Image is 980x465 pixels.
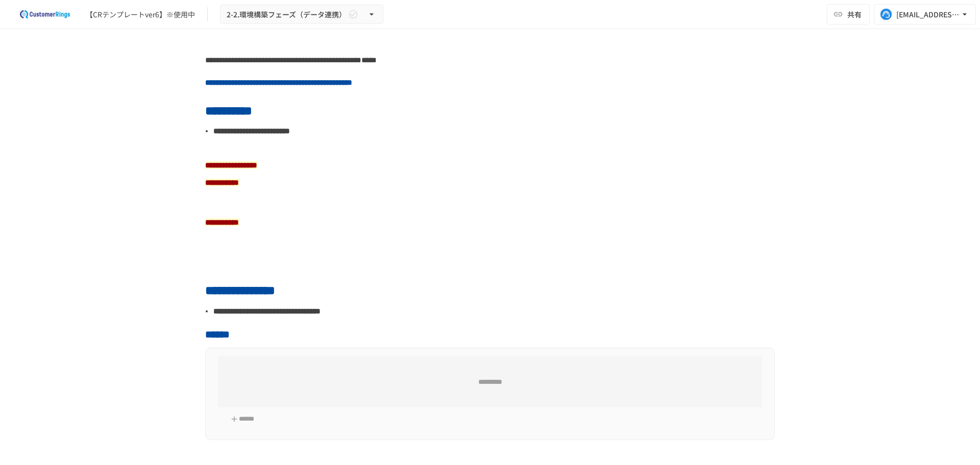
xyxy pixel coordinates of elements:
img: 2eEvPB0nRDFhy0583kMjGN2Zv6C2P7ZKCFl8C3CzR0M [12,6,78,22]
button: [EMAIL_ADDRESS][DOMAIN_NAME] [874,4,976,25]
div: [EMAIL_ADDRESS][DOMAIN_NAME] [896,8,960,21]
span: 共有 [847,9,862,20]
div: 【CRテンプレートver6】※使用中 [86,9,195,20]
button: 2-2.環境構築フェーズ（データ連携） [220,5,383,25]
span: 2-2.環境構築フェーズ（データ連携） [227,8,346,21]
button: 共有 [827,4,870,25]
